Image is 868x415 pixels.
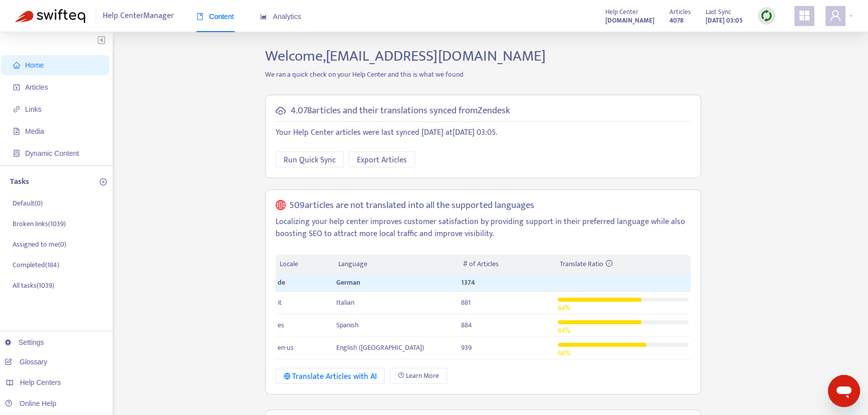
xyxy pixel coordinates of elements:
p: Assigned to me ( 0 ) [13,239,66,250]
p: All tasks ( 1039 ) [13,280,54,291]
span: 1374 [461,277,475,288]
span: Export Articles [357,154,407,166]
p: Broken links ( 1039 ) [13,219,66,229]
p: Default ( 0 ) [13,198,43,209]
span: English ([GEOGRAPHIC_DATA]) [336,342,424,353]
span: 884 [461,319,472,331]
div: Translate Ratio [560,259,686,270]
span: Italian [336,297,354,308]
span: global [276,200,286,212]
span: de [278,277,285,288]
a: Settings [5,338,44,346]
span: Media [25,127,44,135]
h5: 509 articles are not translated into all the supported languages [289,200,534,212]
span: cloud-sync [276,106,286,116]
button: Export Articles [349,151,415,167]
h5: 4.078 articles and their translations synced from Zendesk [291,105,510,117]
span: account-book [13,84,20,91]
a: Learn More [390,368,447,384]
span: 881 [461,297,471,308]
span: Help Centers [20,378,61,386]
a: Glossary [5,358,47,366]
span: Articles [670,7,691,18]
th: Language [334,255,459,274]
span: Analytics [260,13,301,21]
span: Help Center [605,7,638,18]
span: Content [196,13,234,21]
span: user [829,10,841,22]
p: Completed ( 184 ) [13,260,59,270]
span: Dynamic Content [25,149,79,157]
strong: [DOMAIN_NAME] [605,15,655,26]
span: Help Center Manager [103,7,174,26]
span: Welcome, [EMAIL_ADDRESS][DOMAIN_NAME] [265,44,546,69]
span: 68 % [558,347,570,359]
span: en-us [278,342,294,353]
span: Spanish [336,319,359,331]
span: plus-circle [100,178,107,185]
p: We ran a quick check on your Help Center and this is what we found [258,69,709,80]
span: es [278,319,284,331]
span: home [13,62,20,69]
span: file-image [13,128,20,135]
span: 64 % [558,325,570,336]
span: area-chart [260,13,267,20]
span: book [196,13,203,20]
div: Translate Articles with AI [284,370,377,383]
span: German [336,277,360,288]
span: 64 % [558,302,570,314]
strong: [DATE] 03:05 [706,15,743,26]
a: Online Help [5,399,56,407]
span: it [278,297,282,308]
iframe: Schaltfläche zum Öffnen des Messaging-Fensters [828,375,860,407]
a: [DOMAIN_NAME] [605,15,655,26]
th: Locale [276,255,335,274]
p: Your Help Center articles were last synced [DATE] at [DATE] 03:05 . [276,127,691,139]
strong: 4078 [670,15,684,26]
button: Run Quick Sync [276,151,344,167]
span: Learn More [406,370,439,381]
span: Articles [25,83,48,91]
img: Swifteq [15,9,85,23]
th: # of Articles [459,255,556,274]
button: Translate Articles with AI [276,368,385,384]
p: Tasks [10,176,29,188]
p: Localizing your help center improves customer satisfaction by providing support in their preferre... [276,216,691,240]
span: Run Quick Sync [284,154,336,166]
span: Last Sync [706,7,731,18]
span: Home [25,61,44,69]
span: container [13,150,20,157]
span: Links [25,105,42,113]
span: appstore [798,10,810,22]
img: sync.dc5367851b00ba804db3.png [760,10,773,22]
span: 939 [461,342,472,353]
span: link [13,106,20,113]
